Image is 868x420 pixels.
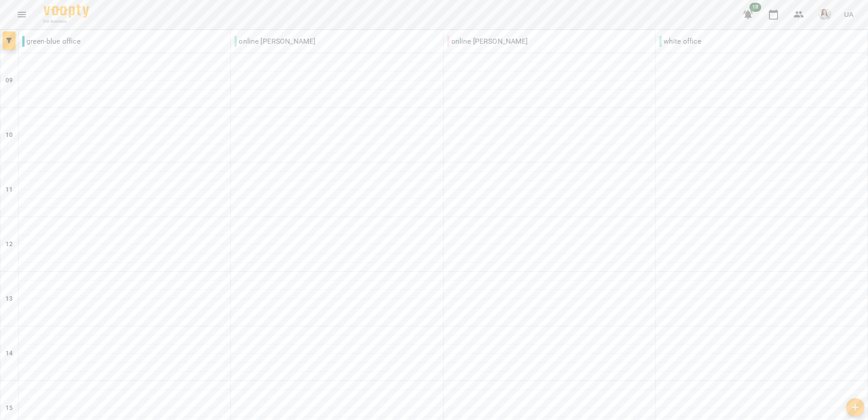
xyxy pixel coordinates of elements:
[840,6,857,23] button: UA
[846,398,864,416] button: Створити урок
[659,36,701,47] p: white office
[44,5,89,18] img: Voopty Logo
[749,3,761,12] span: 18
[22,36,80,47] p: green-blue office
[5,130,13,140] h6: 10
[844,10,853,19] span: UA
[5,185,13,195] h6: 11
[5,239,13,249] h6: 12
[818,8,831,21] img: a694e0b2dea0f9e3a16b402a4dbce13d.jpeg
[234,36,315,47] p: online [PERSON_NAME]
[11,4,33,25] button: Menu
[5,294,13,304] h6: 13
[5,76,13,86] h6: 09
[44,19,89,25] span: For Business
[5,349,13,359] h6: 14
[5,403,13,413] h6: 15
[447,36,528,47] p: online [PERSON_NAME]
